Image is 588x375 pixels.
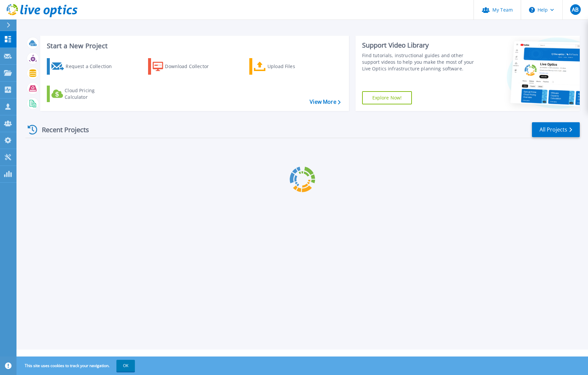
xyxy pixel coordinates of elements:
div: Download Collector [165,60,218,73]
a: View More [310,99,340,105]
div: Support Video Library [362,41,476,50]
a: Request a Collection [47,58,120,75]
a: Upload Files [249,58,323,75]
div: Find tutorials, instructional guides and other support videos to help you make the most of your L... [362,52,476,72]
div: Recent Projects [25,122,98,138]
button: OK [116,360,135,372]
a: Cloud Pricing Calculator [47,86,120,102]
h3: Start a New Project [47,42,340,50]
div: Request a Collection [66,60,118,73]
span: This site uses cookies to track your navigation. [18,360,135,372]
a: Explore Now! [362,91,412,104]
div: Cloud Pricing Calculator [65,87,117,100]
div: Upload Files [267,60,320,73]
a: All Projects [532,122,580,137]
a: Download Collector [148,58,222,75]
span: AB [572,7,578,12]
